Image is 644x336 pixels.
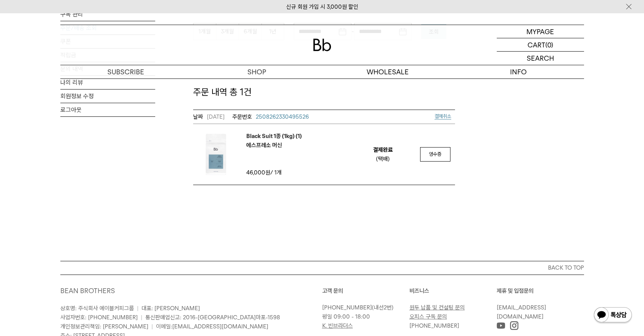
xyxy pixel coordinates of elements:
p: INFO [453,65,584,79]
p: 비즈니스 [409,286,497,295]
a: 회원정보 수정 [60,89,155,103]
a: MYPAGE [497,25,584,38]
span: 2508262330495526 [256,113,309,120]
em: Black Suit 1종 (1kg) (1) 에스프레소 머신 [246,132,302,150]
a: K. 빈브라더스 [322,322,353,329]
p: 고객 문의 [322,286,409,295]
img: 카카오톡 채널 1:1 채팅 버튼 [593,306,633,325]
a: 원두 납품 및 컨설팅 문의 [409,304,465,311]
p: (0) [545,38,553,51]
span: 상호명: 주식회사 에이블커피그룹 [60,305,134,312]
a: 로그아웃 [60,103,155,116]
a: [PHONE_NUMBER] [322,304,372,311]
a: 결제취소 [435,113,451,119]
a: CART (0) [497,38,584,52]
p: CART [527,38,545,51]
span: 대표: [PERSON_NAME] [142,305,200,312]
a: BEAN BROTHERS [60,287,115,295]
td: / 1개 [246,168,311,177]
img: Black Suit [193,132,239,177]
div: (택배) [376,154,390,163]
p: (내선2번) [322,303,406,312]
span: 영수증 [429,151,441,157]
span: 이메일: [156,323,268,330]
a: 영수증 [420,147,450,162]
p: SEARCH [527,52,554,65]
button: BACK TO TOP [60,261,584,275]
strong: 46,000원 [246,169,270,176]
a: Black Suit 1종 (1kg) (1)에스프레소 머신 [246,132,302,150]
span: | [151,323,153,330]
p: 주문 내역 총 1건 [193,86,455,99]
a: 나의 리뷰 [60,76,155,89]
span: 개인정보관리책임: [PERSON_NAME] [60,323,148,330]
p: MYPAGE [526,25,554,38]
p: WHOLESALE [322,65,453,79]
em: 결제완료 [373,145,393,154]
span: | [141,314,142,321]
span: 통신판매업신고: 2016-[GEOGRAPHIC_DATA]마포-1598 [145,314,280,321]
a: [EMAIL_ADDRESS][DOMAIN_NAME] [172,323,268,330]
a: SUBSCRIBE [60,65,191,79]
a: 2508262330495526 [232,112,309,121]
a: SHOP [191,65,322,79]
span: 사업자번호: [PHONE_NUMBER] [60,314,138,321]
a: [PHONE_NUMBER] [409,322,459,329]
span: | [137,305,139,312]
em: [DATE] [193,112,225,121]
a: 신규 회원 가입 시 3,000원 할인 [286,3,358,10]
a: [EMAIL_ADDRESS][DOMAIN_NAME] [497,304,546,320]
a: 오피스 구독 문의 [409,313,447,320]
p: 평일 09:00 - 18:00 [322,312,406,321]
p: 제휴 및 입점문의 [497,286,584,295]
img: 로고 [313,39,331,51]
